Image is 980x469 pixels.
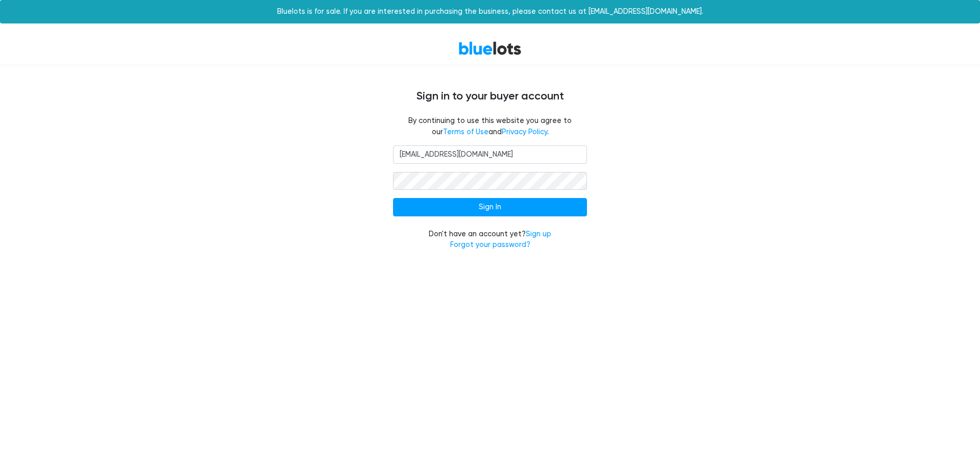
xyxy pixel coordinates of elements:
[450,240,530,249] a: Forgot your password?
[393,115,587,137] fieldset: By continuing to use this website you agree to our and .
[393,229,587,251] div: Don't have an account yet?
[502,128,547,136] a: Privacy Policy
[458,41,522,56] a: BlueLots
[393,198,587,216] input: Sign In
[393,145,587,164] input: Email
[443,128,488,136] a: Terms of Use
[526,230,551,238] a: Sign up
[184,90,796,103] h4: Sign in to your buyer account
